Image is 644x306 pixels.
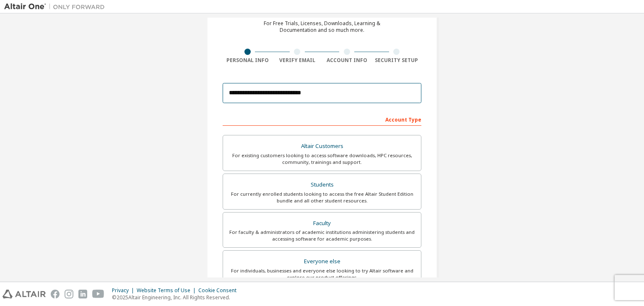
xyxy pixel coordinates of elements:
[112,294,241,301] p: © 2025 Altair Engineering, Inc. All Rights Reserved.
[3,290,46,298] img: altair_logo.svg
[112,287,137,294] div: Privacy
[228,191,416,204] div: For currently enrolled students looking to access the free Altair Student Edition bundle and all ...
[228,229,416,242] div: For faculty & administrators of academic institutions administering students and accessing softwa...
[198,287,241,294] div: Cookie Consent
[228,218,416,229] div: Faculty
[4,3,109,11] img: Altair One
[92,290,104,298] img: youtube.svg
[273,57,322,64] div: Verify Email
[228,256,416,267] div: Everyone else
[223,57,273,64] div: Personal Info
[264,20,380,34] div: For Free Trials, Licenses, Downloads, Learning & Documentation and so much more.
[228,152,416,166] div: For existing customers looking to access software downloads, HPC resources, community, trainings ...
[223,112,421,126] div: Account Type
[51,290,60,298] img: facebook.svg
[78,290,87,298] img: linkedin.svg
[322,57,372,64] div: Account Info
[65,290,73,298] img: instagram.svg
[372,57,422,64] div: Security Setup
[137,287,198,294] div: Website Terms of Use
[228,140,416,152] div: Altair Customers
[228,179,416,191] div: Students
[228,267,416,281] div: For individuals, businesses and everyone else looking to try Altair software and explore our prod...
